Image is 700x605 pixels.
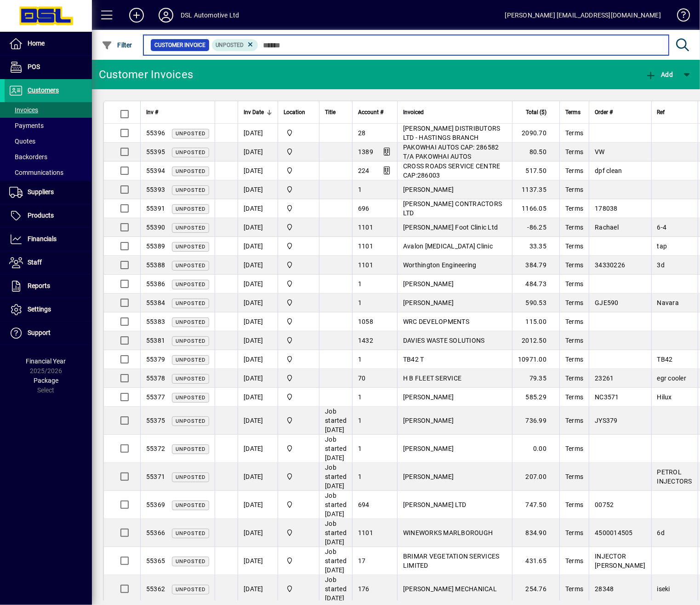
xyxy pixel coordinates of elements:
[565,393,583,401] span: Terms
[512,519,559,547] td: 834.90
[403,318,469,325] span: WRC DEVELOPMENTS
[238,124,278,143] td: [DATE]
[5,275,92,298] a: Reports
[146,473,165,480] span: 55371
[358,107,383,117] span: Account #
[403,125,501,141] span: [PERSON_NAME] DISTRIBUTORS LTD - HASTINGS BRANCH
[284,107,313,117] div: Location
[238,294,278,312] td: [DATE]
[403,473,454,480] span: [PERSON_NAME]
[565,445,583,452] span: Terms
[565,224,583,231] span: Terms
[565,261,583,269] span: Terms
[28,305,51,313] span: Settings
[512,143,559,161] td: 80.50
[358,501,370,508] span: 694
[325,548,347,574] span: Job started [DATE]
[9,122,44,129] span: Payments
[403,200,502,217] span: [PERSON_NAME] CONTRACTORS LTD
[28,259,42,266] span: Staff
[176,587,205,593] span: Unposted
[358,107,392,117] div: Account #
[512,180,559,199] td: 1137.35
[565,356,583,363] span: Terms
[565,299,583,306] span: Terms
[595,107,613,117] span: Order #
[102,41,132,49] span: Filter
[146,224,165,231] span: 55390
[176,446,205,452] span: Unposted
[146,501,165,508] span: 55369
[670,2,689,32] a: Knowledge Base
[325,492,347,518] span: Job started [DATE]
[565,417,583,424] span: Terms
[512,435,559,463] td: 0.00
[238,218,278,237] td: [DATE]
[284,279,313,289] span: Central
[595,167,622,174] span: dpf clean
[284,241,313,251] span: Central
[28,40,45,47] span: Home
[358,280,362,288] span: 1
[5,118,92,133] a: Payments
[358,261,373,269] span: 1101
[657,107,692,117] div: Ref
[403,585,497,593] span: [PERSON_NAME] MECHANICAL
[595,148,605,156] span: VW
[595,501,614,508] span: 00752
[565,529,583,536] span: Terms
[284,184,313,195] span: Central
[176,376,205,382] span: Unposted
[176,474,205,480] span: Unposted
[28,188,54,196] span: Suppliers
[565,167,583,174] span: Terms
[657,585,670,593] span: iseki
[358,337,373,344] span: 1432
[176,187,205,193] span: Unposted
[238,369,278,388] td: [DATE]
[176,131,205,137] span: Unposted
[565,557,583,565] span: Terms
[565,205,583,212] span: Terms
[176,225,205,231] span: Unposted
[146,318,165,325] span: 55383
[403,261,477,269] span: Worthington Engineering
[657,356,673,363] span: TB42
[176,150,205,156] span: Unposted
[595,375,614,382] span: 23261
[595,393,619,401] span: NC3571
[657,107,665,117] span: Ref
[146,167,165,174] span: 55394
[325,576,347,602] span: Job started [DATE]
[325,107,336,117] span: Title
[176,300,205,306] span: Unposted
[146,417,165,424] span: 55375
[99,37,135,53] button: Filter
[122,7,151,23] button: Add
[403,107,507,117] div: Invoiced
[238,350,278,369] td: [DATE]
[146,356,165,363] span: 55379
[284,335,313,346] span: Central
[325,520,347,546] span: Job started [DATE]
[512,388,559,407] td: 585.29
[284,556,313,566] span: Central
[358,186,362,193] span: 1
[565,107,580,117] span: Terms
[9,169,63,176] span: Communications
[5,204,92,227] a: Products
[284,128,313,138] span: Central
[403,337,485,344] span: DAVIES WASTE SOLUTIONS
[595,205,618,212] span: 178038
[565,318,583,325] span: Terms
[176,168,205,174] span: Unposted
[284,298,313,308] span: Central
[238,237,278,256] td: [DATE]
[403,417,454,424] span: [PERSON_NAME]
[238,547,278,575] td: [DATE]
[9,106,38,114] span: Invoices
[325,436,347,461] span: Job started [DATE]
[176,206,205,212] span: Unposted
[238,256,278,275] td: [DATE]
[146,261,165,269] span: 55388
